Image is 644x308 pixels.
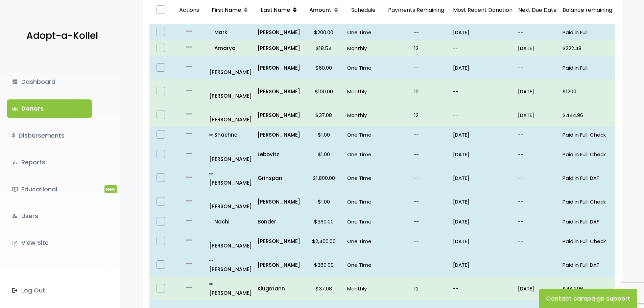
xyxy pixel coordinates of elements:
a: [PERSON_NAME] [258,63,301,72]
i: more_horiz [185,236,193,244]
p: Monthly [347,284,379,293]
p: Paid in Full [563,28,612,37]
p: Paid in Full: DAF [563,260,612,269]
p: $444.96 [563,111,612,120]
p: One Time [347,28,379,37]
p: Paid in Full: Check [563,237,612,246]
p: [DATE] [453,237,512,246]
p: [DATE] [518,87,557,96]
a: $Disbursements [7,126,92,145]
p: Mark [209,28,252,37]
p: [PERSON_NAME] [209,169,252,187]
p: $100.00 [306,87,342,96]
i: launch [12,240,18,246]
a: [PERSON_NAME] [209,232,252,250]
p: Most Recent Donation [453,5,512,15]
a: [PERSON_NAME] [258,28,301,37]
p: -- [385,260,448,269]
p: One Time [347,237,379,246]
p: -- [518,173,557,183]
p: Amarya [209,44,252,53]
a: [PERSON_NAME] [209,82,252,100]
p: Shachne [209,130,252,139]
a: [PERSON_NAME] [258,87,301,96]
a: [PERSON_NAME] [258,237,301,246]
p: One Time [347,173,379,183]
i: more_horiz [185,149,193,158]
p: -- [518,260,557,269]
p: Paid in Full: DAF [563,217,612,226]
i: more_horiz [185,197,193,205]
a: Grinspan [258,173,301,183]
p: $200.00 [306,28,342,37]
i: ondemand_video [12,186,18,192]
p: Paid in Full: DAF [563,173,612,183]
p: -- [518,130,557,139]
i: more_horiz [185,63,193,71]
i: dashboard [12,79,18,85]
a: [PERSON_NAME] [209,145,252,164]
p: [DATE] [453,150,512,159]
p: [PERSON_NAME] [209,256,252,274]
p: Monthly [347,87,379,96]
p: -- [518,28,557,37]
p: $1.00 [306,150,342,159]
a: [PERSON_NAME] [209,58,252,77]
p: [PERSON_NAME] [209,279,252,298]
p: $18.54 [306,44,342,53]
a: Klugmann [258,284,301,293]
a: all_inclusive[PERSON_NAME] [209,279,252,298]
p: -- [518,237,557,246]
a: groupsDonors [7,99,92,118]
p: -- [385,150,448,159]
p: $360.00 [306,260,342,269]
i: more_horiz [185,27,193,35]
i: all_inclusive [209,172,214,175]
span: groups [12,106,18,112]
p: -- [385,173,448,183]
a: all_inclusiveShachne [209,130,252,139]
p: [DATE] [518,111,557,120]
p: 12 [385,284,448,293]
p: $1.00 [306,130,342,139]
i: manage_accounts [12,213,18,219]
p: [DATE] [453,63,512,72]
p: 12 [385,44,448,53]
p: Adopt-a-Kollel [26,27,98,44]
p: -- [453,87,512,96]
i: $ [12,131,15,141]
p: $1,800.00 [306,173,342,183]
p: One Time [347,150,379,159]
a: [PERSON_NAME] [209,193,252,211]
span: Amount [309,6,331,14]
p: [DATE] [453,28,512,37]
span: New [104,185,117,193]
a: ondemand_videoEducationalNew [7,180,92,198]
p: Next Due Date [518,5,557,15]
a: [PERSON_NAME] [258,130,301,139]
p: -- [453,44,512,53]
p: 12 [385,111,448,120]
p: $1200 [563,87,612,96]
span: First Name [212,6,241,14]
p: One Time [347,63,379,72]
p: [PERSON_NAME] [258,197,301,206]
i: all_inclusive [209,259,214,262]
a: Bonder [258,217,301,226]
a: dashboardDashboard [7,73,92,91]
p: [DATE] [453,197,512,206]
p: -- [385,197,448,206]
p: -- [518,197,557,206]
p: $37.08 [306,284,342,293]
i: more_horiz [185,86,193,94]
p: Paid in Full: Check [563,197,612,206]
